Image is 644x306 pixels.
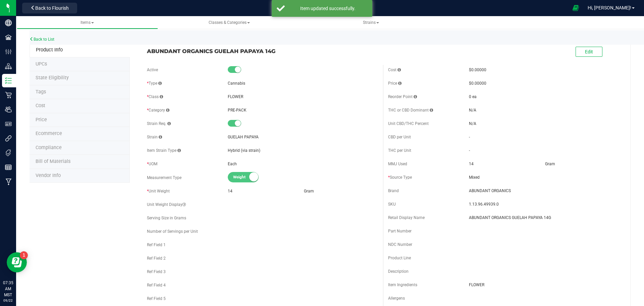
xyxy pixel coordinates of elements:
[147,243,166,247] span: Ref Field 1
[36,47,63,53] span: Product Info
[228,148,260,153] span: Hybrid (via strain)
[469,201,619,207] span: 1.13.96.49939.0
[147,189,170,193] span: Unit Weight
[22,3,77,13] button: Back to Flourish
[388,242,412,247] span: NDC Number
[388,229,412,233] span: Part Number
[228,162,237,166] span: Each
[147,108,169,113] span: Category
[147,68,158,72] span: Active
[469,188,619,194] span: ABUNDANT ORGANICS
[469,135,470,139] span: -
[147,216,186,220] span: Serving Size in Grams
[36,159,70,164] span: Bill of Materials
[5,63,12,70] inline-svg: Distribution
[568,1,583,14] span: Open Ecommerce Menu
[388,269,409,274] span: Description
[228,81,245,86] span: Cannabis
[5,106,12,113] inline-svg: Users
[5,178,12,185] inline-svg: Manufacturing
[30,37,54,42] a: Back to List
[182,203,186,207] i: Custom display text for unit weight (e.g., '1.25 g', '1 gram (0.035 oz)', '1 cookie (10mg THC)')
[576,47,602,57] button: Edit
[388,94,417,99] span: Reorder Point
[36,173,61,178] span: Vendor Info
[469,94,477,99] span: 0 ea
[20,251,28,259] iframe: Resource center unread badge
[36,103,45,108] span: Cost
[228,94,243,99] span: FLOWER
[209,20,250,25] span: Classes & Categories
[388,202,396,207] span: SKU
[388,162,407,166] span: MMJ Used
[469,108,476,113] span: N/A
[469,68,486,72] span: $0.00000
[228,108,247,113] span: PRE-PACK
[388,148,411,153] span: THC per Unit
[545,162,555,166] span: Gram
[288,5,367,12] div: Item updated successfully.
[147,269,166,274] span: Ref Field 3
[388,282,417,287] span: Item Ingredients
[35,5,69,11] span: Back to Flourish
[228,189,232,193] span: 14
[5,48,12,55] inline-svg: Configuration
[147,175,181,180] span: Measurement Type
[5,135,12,142] inline-svg: Integrations
[388,81,401,86] span: Price
[147,135,162,139] span: Strain
[5,164,12,171] inline-svg: Reports
[388,215,425,220] span: Retail Display Name
[5,19,12,26] inline-svg: Company
[388,121,429,126] span: Unit CBD/THC Percent
[147,94,163,99] span: Class
[388,68,401,72] span: Cost
[469,174,619,180] span: Mixed
[147,81,162,86] span: Type
[469,148,470,153] span: -
[363,20,379,25] span: Strains
[36,75,69,81] span: Tag
[147,283,166,288] span: Ref Field 4
[36,61,47,67] span: Tag
[80,20,94,25] span: Items
[5,34,12,41] inline-svg: Facilities
[7,252,27,272] iframe: Resource center
[3,280,13,298] p: 07:35 AM MST
[233,172,263,182] span: Weight
[147,47,378,55] span: ABUNDANT ORGANICS GUELAH PAPAYA 14G
[36,89,46,95] span: Tag
[228,135,259,139] span: GUELAH PAPAYA
[147,162,157,166] span: UOM
[304,189,314,193] span: Gram
[36,145,62,150] span: Compliance
[147,296,166,301] span: Ref Field 5
[388,188,399,193] span: Brand
[388,256,411,260] span: Product Line
[469,121,476,126] span: N/A
[36,117,47,123] span: Price
[147,148,181,153] span: Item Strain Type
[388,296,405,301] span: Allergens
[585,49,593,54] span: Edit
[469,282,619,288] span: FLOWER
[469,162,474,166] span: 14
[5,149,12,156] inline-svg: Tags
[388,175,412,180] span: Source Type
[3,298,13,303] p: 09/22
[469,81,486,86] span: $0.00000
[5,121,12,127] inline-svg: User Roles
[147,256,166,261] span: Ref Field 2
[147,202,186,207] span: Unit Weight Display
[36,131,62,136] span: Ecommerce
[588,5,631,10] span: Hi, [PERSON_NAME]!
[147,121,171,126] span: Strain Req.
[5,92,12,98] inline-svg: Retail
[388,108,433,113] span: THC or CBD Dominant
[388,135,411,139] span: CBD per Unit
[469,215,619,221] span: ABUNDANT ORGANICS GUELAH PAPAYA 14G
[147,229,198,234] span: Number of Servings per Unit
[5,77,12,84] inline-svg: Inventory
